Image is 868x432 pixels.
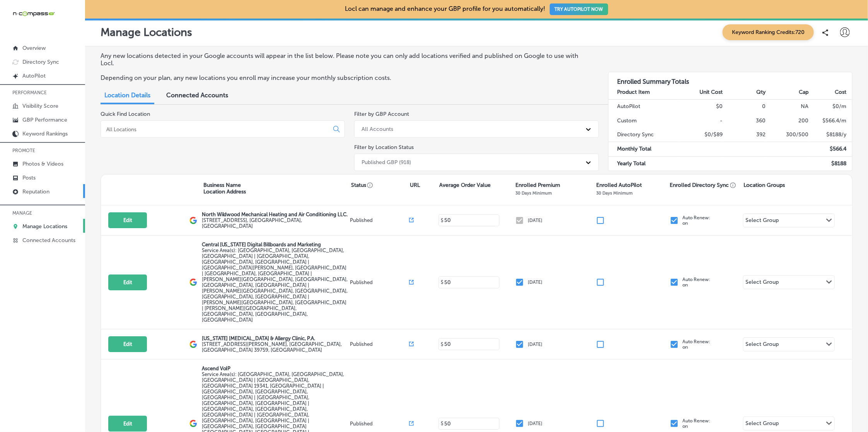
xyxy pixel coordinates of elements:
[528,421,543,426] p: [DATE]
[108,212,147,228] button: Edit
[350,341,409,347] p: Published
[609,100,680,114] td: AutoPilot
[550,3,608,15] button: TRY AUTOPILOT NOW
[609,156,680,171] td: Yearly Total
[202,341,348,353] label: [STREET_ADDRESS][PERSON_NAME] , [GEOGRAPHIC_DATA], [GEOGRAPHIC_DATA] 39759, [GEOGRAPHIC_DATA]
[441,280,443,285] p: $
[680,114,723,128] td: -
[22,223,67,230] p: Manage Locations
[22,130,68,137] p: Keyword Rankings
[410,182,420,188] p: URL
[22,174,36,181] p: Posts
[354,111,409,117] label: Filter by GBP Account
[723,100,766,114] td: 0
[680,100,723,114] td: $0
[596,182,642,188] p: Enrolled AutoPilot
[596,190,633,196] p: 30 Days Minimum
[766,100,809,114] td: NA
[22,161,63,167] p: Photos & Videos
[203,182,246,195] p: Business Name Location Address
[101,74,589,81] p: Depending on your plan, any new locations you enroll may increase your monthly subscription costs.
[362,126,393,132] div: All Accounts
[441,421,443,426] p: $
[723,114,766,128] td: 360
[202,366,348,371] p: Ascend VoIP
[680,85,723,100] th: Unit Cost
[12,10,55,17] img: 660ab0bf-5cc7-4cb8-ba1c-48b5ae0f18e60NCTV_CLogo_TV_Black_-500x88.png
[609,128,680,142] td: Directory Sync
[745,279,779,288] div: Select Group
[22,237,75,244] p: Connected Accounts
[22,45,46,51] p: Overview
[189,420,197,427] img: logo
[528,218,543,223] p: [DATE]
[609,72,852,85] h3: Enrolled Summary Totals
[809,85,852,100] th: Cost
[809,156,852,171] td: $ 8188
[22,117,67,123] p: GBP Performance
[104,91,150,99] span: Location Details
[745,420,779,429] div: Select Group
[809,128,852,142] td: $ 8188 /y
[809,142,852,156] td: $ 566.4
[766,85,809,100] th: Cap
[101,111,150,117] label: Quick Find Location
[202,335,348,341] p: [US_STATE] [MEDICAL_DATA] & Allergy Clinic, P.A.
[723,24,814,40] span: Keyword Ranking Credits: 720
[108,416,147,432] button: Edit
[515,182,560,188] p: Enrolled Premium
[528,280,543,285] p: [DATE]
[528,342,543,347] p: [DATE]
[745,341,779,350] div: Select Group
[809,114,852,128] td: $ 566.4 /m
[670,182,736,188] p: Enrolled Directory Sync
[745,217,779,226] div: Select Group
[202,247,348,323] span: Orlando, FL, USA | Kissimmee, FL, USA | Meadow Woods, FL 32824, USA | Hunters Creek, FL 32837, US...
[609,114,680,128] td: Custom
[22,73,46,79] p: AutoPilot
[617,89,650,95] strong: Product Item
[683,418,711,429] p: Auto Renew: on
[441,218,443,223] p: $
[22,103,58,109] p: Visibility Score
[350,421,409,427] p: Published
[351,182,410,188] p: Status
[166,91,228,99] span: Connected Accounts
[101,52,589,67] p: Any new locations detected in your Google accounts will appear in the list below. Please note you...
[354,144,414,151] label: Filter by Location Status
[202,212,348,217] p: North Wildwood Mechanical Heating and Air Conditioning LLC.
[609,142,680,156] td: Monthly Total
[723,128,766,142] td: 392
[680,128,723,142] td: $0/$89
[441,342,443,347] p: $
[515,190,552,196] p: 30 Days Minimum
[189,341,197,348] img: logo
[683,215,711,226] p: Auto Renew: on
[202,242,348,247] p: Central [US_STATE] Digital Billboards and Marketing
[22,188,49,195] p: Reputation
[202,217,348,229] label: [STREET_ADDRESS] , [GEOGRAPHIC_DATA], [GEOGRAPHIC_DATA]
[108,336,147,352] button: Edit
[362,159,411,166] div: Published GBP (918)
[189,217,197,224] img: logo
[350,217,409,223] p: Published
[683,277,711,288] p: Auto Renew: on
[809,100,852,114] td: $ 0 /m
[108,274,147,290] button: Edit
[189,278,197,286] img: logo
[101,26,192,39] p: Manage Locations
[723,85,766,100] th: Qty
[22,59,59,65] p: Directory Sync
[766,114,809,128] td: 200
[683,339,711,350] p: Auto Renew: on
[440,182,491,188] p: Average Order Value
[766,128,809,142] td: 300/500
[350,280,409,285] p: Published
[106,126,327,133] input: All Locations
[744,182,785,188] p: Location Groups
